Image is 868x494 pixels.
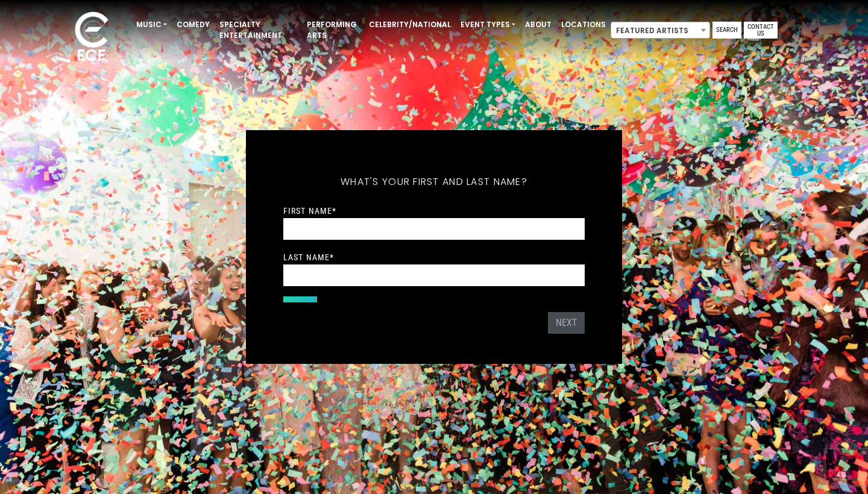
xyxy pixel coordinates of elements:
[744,22,778,39] a: Contact Us
[611,22,709,39] span: Featured Artists
[172,14,215,35] a: Comedy
[520,14,556,35] a: About
[131,14,172,35] a: Music
[61,8,122,67] img: ece_new_logo_whitev2-1.png
[283,252,334,263] label: Last Name
[712,22,741,39] a: Search
[283,205,336,216] label: First Name
[611,22,710,39] span: Featured Artists
[215,14,302,46] a: Specialty Entertainment
[556,14,611,35] a: Locations
[283,160,585,204] h5: What's your first and last name?
[302,14,364,46] a: Performing Arts
[456,14,520,35] a: Event Types
[364,14,456,35] a: Celebrity/National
